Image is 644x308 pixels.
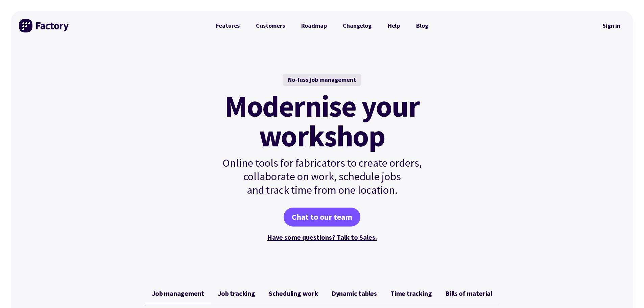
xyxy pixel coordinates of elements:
a: Customers [248,19,293,32]
span: Scheduling work [269,289,318,298]
p: Online tools for fabricators to create orders, collaborate on work, schedule jobs and track time ... [208,156,436,197]
a: Changelog [335,19,379,32]
a: Help [380,19,408,32]
a: Roadmap [293,19,335,32]
mark: Modernise your workshop [224,91,420,151]
iframe: Chat Widget [610,276,644,308]
a: Blog [408,19,436,32]
a: Chat to our team [284,208,360,227]
span: Bills of material [445,289,492,298]
nav: Secondary Navigation [598,18,625,33]
span: Time tracking [390,289,432,298]
span: Job tracking [218,289,255,298]
a: Sign in [598,18,625,33]
div: No-fuss job management [283,74,361,86]
img: Factory [19,19,70,32]
a: Have some questions? Talk to Sales. [267,233,377,241]
span: Dynamic tables [332,289,377,298]
span: Job management [152,289,204,298]
nav: Primary Navigation [208,19,436,32]
a: Features [208,19,248,32]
